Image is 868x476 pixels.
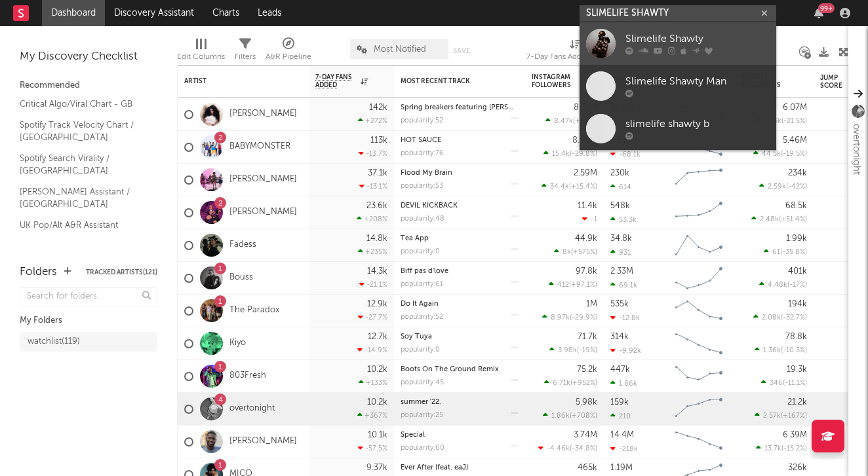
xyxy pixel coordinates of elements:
div: My Discovery Checklist [20,49,157,65]
div: 2.59M [574,169,597,177]
span: +15.4 % [571,183,595,191]
span: 8k [562,249,571,256]
span: -32.7 % [783,314,805,321]
div: 69.1k [610,281,637,289]
span: 15.4k [552,151,570,158]
div: -68.1k [610,150,641,158]
span: -29.9 % [572,314,595,321]
a: Fadess [229,240,256,251]
span: 346 [770,380,783,387]
span: 2.08k [762,314,781,321]
span: -19.5 % [783,151,805,158]
div: +367 % [357,411,387,420]
div: ( ) [756,117,807,125]
div: popularity: 48 [401,215,444,223]
div: watchlist ( 119 ) [28,334,80,350]
div: Biff pas d'love [401,268,519,275]
span: +708 % [572,412,595,420]
a: [PERSON_NAME] [229,207,297,218]
span: -29.8 % [572,151,595,158]
a: Spring breakers featuring [PERSON_NAME] [401,104,546,111]
div: Folders [20,265,57,280]
div: popularity: 60 [401,445,444,452]
div: -218k [610,445,638,453]
div: popularity: 52 [401,314,443,321]
div: popularity: 53 [401,183,443,190]
div: popularity: 61 [401,281,443,288]
div: +133 % [359,378,387,387]
span: 6.71k [553,380,570,387]
div: Edit Columns [177,33,225,71]
span: 7-Day Fans Added [315,73,357,89]
a: [PERSON_NAME] [229,109,297,120]
div: ( ) [756,444,807,452]
div: popularity: 25 [401,412,443,419]
div: Flood My Brain [401,170,519,177]
span: 3.98k [558,347,577,354]
a: [PERSON_NAME] [229,174,297,185]
div: 194k [788,300,807,308]
div: Ever After (feat. eaJ) [401,464,519,471]
div: 68.5k [785,202,807,210]
div: Special [401,431,519,439]
div: -9.92k [610,346,641,355]
div: 11.4k [578,202,597,210]
span: 1.86k [551,412,570,420]
div: 465k [578,464,597,472]
div: ( ) [544,378,597,387]
div: Slimelife Shawty [625,31,770,47]
span: +51.4 % [781,216,805,223]
a: Tea App [401,235,429,242]
span: -1 [591,216,597,223]
span: 412 [557,282,569,289]
a: overtonight [229,403,275,414]
span: -17 % [789,282,805,289]
div: 21.2k [787,398,807,407]
div: Edit Columns [177,49,225,65]
div: Do It Again [401,301,519,308]
a: UK Pop/Alt A&R Assistant [20,218,144,232]
span: -34.8 % [572,445,595,452]
a: Do It Again [401,301,439,308]
input: Search for folders... [20,287,157,306]
span: -35.8 % [782,249,805,256]
div: Jump Score [820,74,853,90]
div: 10.2k [367,365,387,374]
a: BABYMONSTER [229,141,290,153]
svg: Chart title [669,327,728,360]
div: popularity: 52 [401,117,443,124]
div: 6.39M [783,431,807,439]
div: ( ) [753,149,807,158]
span: 8.47k [554,118,573,125]
span: -10.3 % [783,347,805,354]
div: Filters [235,33,256,71]
span: +952 % [572,380,595,387]
div: 99 + [818,3,835,13]
div: ( ) [542,182,597,191]
span: -19 % [579,347,595,354]
div: 75.2k [577,365,597,374]
span: 1.36k [763,347,781,354]
div: 614 [610,183,631,191]
a: Boots On The Ground Remix [401,366,499,373]
div: 5.98k [576,398,597,407]
div: popularity: 0 [401,346,440,354]
button: Tracked Artists(121) [86,269,157,276]
div: ( ) [543,149,597,158]
div: 535k [610,300,629,308]
a: Slimelife Shawty Man [580,65,776,107]
a: Spotify Search Virality / [GEOGRAPHIC_DATA] [20,151,144,178]
div: ( ) [543,411,597,420]
span: -4.46k [547,445,570,452]
div: 78.8k [785,333,807,341]
div: popularity: 0 [401,248,440,255]
span: 13.7k [764,445,781,452]
div: ( ) [751,215,807,223]
div: -21.1 % [359,280,387,289]
a: watchlist(119) [20,332,157,352]
div: -13.1 % [359,182,387,191]
svg: Chart title [669,229,728,262]
button: 99+ [814,8,823,18]
span: Most Notified [374,45,426,54]
div: 12.9k [367,300,387,308]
